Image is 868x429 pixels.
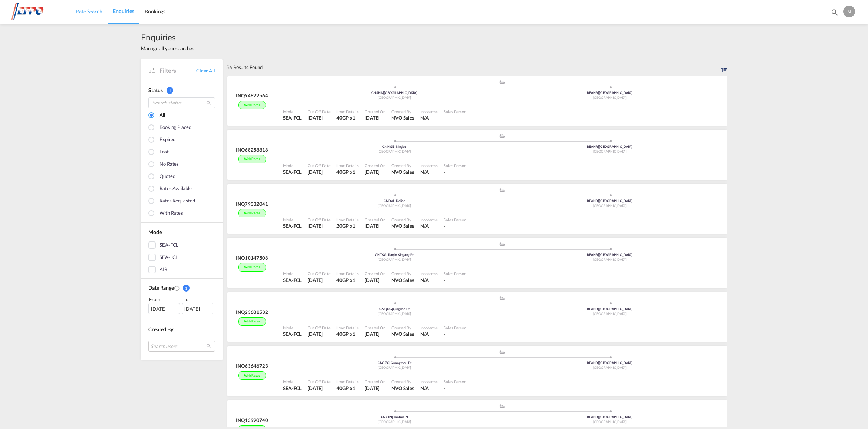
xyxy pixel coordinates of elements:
[498,404,507,408] md-icon: assets/icons/custom/ship-fill.svg
[831,8,839,16] md-icon: icon-magnify
[391,379,414,384] div: Created By
[378,149,411,153] span: [GEOGRAPHIC_DATA]
[336,271,359,276] div: Load Details
[598,361,599,365] span: |
[444,109,466,114] div: Sales Person
[308,331,322,337] span: [DATE]
[444,217,466,222] div: Sales Person
[308,109,331,114] div: Cut Off Date
[336,169,359,175] div: 40GP x 1
[283,222,302,229] div: SEA-FCL
[444,169,445,175] span: -
[196,67,215,74] a: Clear All
[308,169,331,175] div: 13 Aug 2025
[160,160,179,169] div: No rates
[308,217,331,222] div: Cut Off Date
[167,87,173,94] span: 1
[420,277,429,283] div: N/A
[378,365,411,370] span: [GEOGRAPHIC_DATA]
[593,365,627,370] span: [GEOGRAPHIC_DATA]
[160,148,169,156] div: Lost
[226,292,727,346] div: INQ23681532With rates assets/icons/custom/ship-fill.svgassets/icons/custom/roll-o-plane.svgOrigin...
[236,92,268,99] div: INQ94822564
[336,114,359,121] div: 40GP x 1
[160,209,183,218] div: With rates
[420,325,438,331] div: Incoterms
[76,8,102,14] span: Rate Search
[444,223,445,229] span: -
[308,379,331,384] div: Cut Off Date
[391,222,414,229] div: NVO Sales
[391,331,414,337] span: NVO Sales
[593,95,627,100] span: [GEOGRAPHIC_DATA]
[283,271,302,276] div: Mode
[378,420,411,424] span: [GEOGRAPHIC_DATA]
[336,325,359,331] div: Load Details
[308,277,322,283] span: [DATE]
[365,163,385,168] div: Created On
[148,326,173,332] span: Created By
[587,415,632,419] span: BEANR [GEOGRAPHIC_DATA]
[283,114,302,121] div: SEA-FCL
[11,3,61,20] img: d38966e06f5511efa686cdb0e1f57a29.png
[183,296,216,303] div: To
[308,114,331,121] div: 14 Aug 2025
[336,385,359,391] div: 40GP x 1
[160,254,178,261] div: SEA-LCL
[226,184,727,238] div: INQ79332041With rates assets/icons/custom/ship-fill.svgassets/icons/custom/roll-o-plane.svgOrigin...
[336,379,359,384] div: Load Details
[283,169,302,175] div: SEA-FCL
[236,201,268,207] div: INQ79332041
[160,66,196,75] span: Filters
[420,163,438,168] div: Incoterms
[365,223,379,229] span: [DATE]
[444,277,445,283] span: -
[308,277,331,283] div: 13 Aug 2025
[336,222,359,229] div: 20GP x 1
[391,271,414,276] div: Created By
[379,307,409,311] span: CNQDG Qingdao Pt
[593,257,627,261] span: [GEOGRAPHIC_DATA]
[391,169,414,175] span: NVO Sales
[238,263,266,272] div: With rates
[365,109,385,114] div: Created On
[238,209,266,218] div: With rates
[365,115,379,121] span: [DATE]
[831,8,839,19] div: icon-magnify
[336,277,359,283] div: 40GP x 1
[160,173,175,181] div: Quoted
[381,415,408,419] span: CNYTN Yantian Pt
[843,6,855,17] div: N
[365,277,385,283] div: 13 Aug 2025
[308,325,331,331] div: Cut Off Date
[308,271,331,276] div: Cut Off Date
[365,271,385,276] div: Created On
[148,266,215,273] md-checkbox: AIR
[113,8,134,14] span: Enquiries
[378,95,411,100] span: [GEOGRAPHIC_DATA]
[498,350,507,354] md-icon: assets/icons/custom/ship-fill.svg
[206,100,211,106] md-icon: icon-magnify
[283,331,302,337] div: SEA-FCL
[392,307,393,311] span: |
[371,91,417,95] span: CNSHA [GEOGRAPHIC_DATA]
[498,242,507,246] md-icon: assets/icons/custom/ship-fill.svg
[336,109,359,114] div: Load Details
[420,217,438,222] div: Incoterms
[378,204,411,208] span: [GEOGRAPHIC_DATA]
[308,222,331,229] div: 13 Aug 2025
[336,217,359,222] div: Load Details
[148,229,162,235] span: Mode
[236,254,268,261] div: INQ10147508
[420,379,438,384] div: Incoterms
[283,277,302,283] div: SEA-FCL
[336,163,359,168] div: Load Details
[283,109,302,114] div: Mode
[391,115,414,121] span: NVO Sales
[226,346,727,400] div: INQ63646723With rates assets/icons/custom/ship-fill.svgassets/icons/custom/roll-o-plane.svgOrigin...
[598,307,599,311] span: |
[420,109,438,114] div: Incoterms
[182,303,213,314] div: [DATE]
[498,134,507,138] md-icon: assets/icons/custom/ship-fill.svg
[236,417,268,423] div: INQ13990740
